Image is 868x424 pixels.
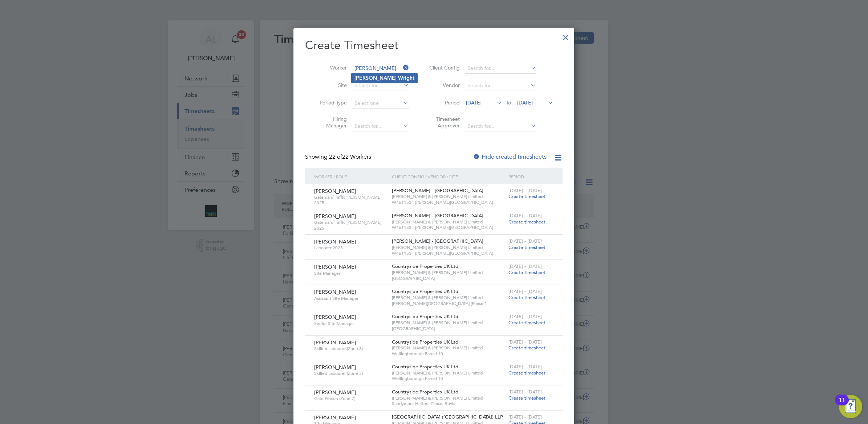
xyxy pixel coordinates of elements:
[392,199,505,205] span: W461153 - [PERSON_NAME][GEOGRAPHIC_DATA]
[508,389,542,395] span: [DATE] - [DATE]
[392,270,505,276] span: [PERSON_NAME] & [PERSON_NAME] Limited
[314,82,347,88] label: Site
[314,245,386,251] span: Labourer 2025
[508,193,545,199] span: Create timesheet
[427,82,460,88] label: Vendor
[508,395,545,401] span: Create timesheet
[427,64,460,71] label: Client Config
[392,225,505,230] span: W461153 - [PERSON_NAME][GEOGRAPHIC_DATA]
[392,389,458,395] span: Countryside Properties UK Ltd
[465,63,536,74] input: Search for...
[508,187,542,194] span: [DATE] - [DATE]
[312,168,390,185] div: Worker / Role
[314,188,356,194] span: [PERSON_NAME]
[314,346,386,352] span: Skilled Labourer (Zone 3)
[392,187,483,194] span: [PERSON_NAME] - [GEOGRAPHIC_DATA]
[465,121,536,131] input: Search for...
[392,395,505,401] span: [PERSON_NAME] & [PERSON_NAME] Limited
[392,313,458,320] span: Countryside Properties UK Ltd
[392,288,458,294] span: Countryside Properties UK Ltd
[508,269,545,276] span: Create timesheet
[390,168,507,185] div: Client Config / Vendor / Site
[508,244,545,250] span: Create timesheet
[508,263,542,269] span: [DATE] - [DATE]
[314,414,356,421] span: [PERSON_NAME]
[392,301,505,306] span: [PERSON_NAME][GEOGRAPHIC_DATA] (Phase 1
[517,99,533,106] span: [DATE]
[314,370,386,376] span: Skilled Labourer (Zone 3)
[314,364,356,370] span: [PERSON_NAME]
[314,116,347,129] label: Hiring Manager
[352,81,409,91] input: Search for...
[314,263,356,270] span: [PERSON_NAME]
[392,351,505,357] span: Wellingborough Parcel 10
[427,116,460,129] label: Timesheet Approver
[392,238,483,244] span: [PERSON_NAME] - [GEOGRAPHIC_DATA]
[314,314,356,320] span: [PERSON_NAME]
[508,320,545,326] span: Create timesheet
[314,396,386,401] span: Gate Person (Zone 7)
[305,38,563,53] h2: Create Timesheet
[392,364,458,370] span: Countryside Properties UK Ltd
[508,219,545,225] span: Create timesheet
[305,153,373,161] div: Showing
[504,98,513,107] span: To
[392,213,483,219] span: [PERSON_NAME] - [GEOGRAPHIC_DATA]
[314,339,356,346] span: [PERSON_NAME]
[392,414,503,420] span: [GEOGRAPHIC_DATA] ([GEOGRAPHIC_DATA]) LLP
[352,98,409,108] input: Select one
[392,320,505,326] span: [PERSON_NAME] & [PERSON_NAME] Limited
[508,339,542,345] span: [DATE] - [DATE]
[314,321,386,326] span: Senior Site Manager
[473,153,547,161] label: Hide created timesheets
[314,389,356,396] span: [PERSON_NAME]
[508,213,542,219] span: [DATE] - [DATE]
[392,401,505,407] span: Sandymoor Hatters Chase, Bovis
[392,219,505,225] span: [PERSON_NAME] & [PERSON_NAME] Limited
[508,414,542,420] span: [DATE] - [DATE]
[392,250,505,256] span: W461153 - [PERSON_NAME][GEOGRAPHIC_DATA]
[392,370,505,376] span: [PERSON_NAME] & [PERSON_NAME] Limited
[352,121,409,131] input: Search for...
[392,376,505,381] span: Wellingborough Parcel 10
[392,245,505,250] span: [PERSON_NAME] & [PERSON_NAME] Limited
[392,295,505,301] span: [PERSON_NAME] & [PERSON_NAME] Limited
[392,276,505,281] span: [GEOGRAPHIC_DATA]
[314,64,347,71] label: Worker
[839,395,862,418] button: Open Resource Center, 11 new notifications
[352,73,417,83] li: t
[508,238,542,244] span: [DATE] - [DATE]
[508,345,545,351] span: Create timesheet
[508,288,542,294] span: [DATE] - [DATE]
[314,289,356,295] span: [PERSON_NAME]
[508,364,542,370] span: [DATE] - [DATE]
[392,345,505,351] span: [PERSON_NAME] & [PERSON_NAME] Limited
[392,339,458,345] span: Countryside Properties UK Ltd
[427,99,460,106] label: Period
[839,400,845,409] div: 11
[398,75,413,81] b: Wrigh
[392,263,458,269] span: Countryside Properties UK Ltd
[329,153,342,161] span: 22 of
[314,219,386,231] span: Gateman/Traffic [PERSON_NAME] 2025
[392,194,505,199] span: [PERSON_NAME] & [PERSON_NAME] Limited
[392,326,505,332] span: [GEOGRAPHIC_DATA]
[314,194,386,206] span: Gateman/Traffic [PERSON_NAME] 2025
[465,81,536,91] input: Search for...
[507,168,555,185] div: Period
[314,213,356,219] span: [PERSON_NAME]
[329,153,371,161] span: 22 Workers
[508,370,545,376] span: Create timesheet
[508,313,542,320] span: [DATE] - [DATE]
[314,270,386,276] span: Site Manager
[352,63,409,74] input: Search for...
[466,99,482,106] span: [DATE]
[314,296,386,301] span: Assistant Site Manager
[314,238,356,245] span: [PERSON_NAME]
[354,75,397,81] b: [PERSON_NAME]
[508,294,545,301] span: Create timesheet
[314,99,347,106] label: Period Type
